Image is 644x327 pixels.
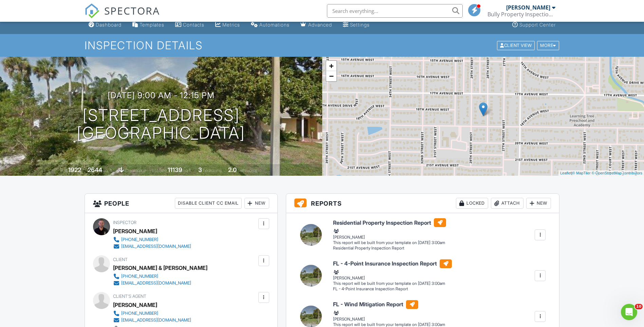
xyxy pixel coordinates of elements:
a: [PHONE_NUMBER] [113,310,191,317]
div: [PERSON_NAME] [333,310,445,322]
div: Client View [497,41,535,50]
span: Lot Size [152,168,167,173]
div: New [526,198,551,209]
div: This report will be built from your template on [DATE] 3:00am [333,281,452,286]
a: Metrics [213,19,243,31]
h3: Reports [286,194,559,213]
span: bathrooms [238,168,257,173]
div: Automations [259,22,290,28]
a: Zoom out [326,71,336,81]
div: 11139 [168,166,182,173]
div: Attach [491,198,523,209]
div: [EMAIL_ADDRESS][DOMAIN_NAME] [121,244,191,249]
input: Search everything... [327,4,463,18]
h1: Inspection Details [85,39,560,51]
div: This report will be built from your template on [DATE] 3:00am [333,240,446,245]
span: 10 [635,304,643,309]
div: Metrics [222,22,240,28]
div: Bully Property Inspections LLC [487,11,555,18]
span: crawlspace [125,168,146,173]
a: [EMAIL_ADDRESS][DOMAIN_NAME] [113,243,191,250]
div: Locked [456,198,488,209]
div: [PERSON_NAME] [113,226,157,236]
div: 1922 [68,166,81,173]
a: © OpenStreetMap contributors [592,171,642,175]
h1: [STREET_ADDRESS] [GEOGRAPHIC_DATA] [77,106,245,142]
span: Built [60,168,67,173]
a: Zoom in [326,61,336,71]
span: SPECTORA [104,3,160,18]
a: Automations (Basic) [248,19,292,31]
div: Disable Client CC Email [175,198,242,209]
div: | [558,170,644,176]
div: [EMAIL_ADDRESS][DOMAIN_NAME] [121,317,191,323]
a: Leaflet [560,171,571,175]
h6: FL - 4-Point Insurance Inspection Report [333,259,452,268]
a: [PHONE_NUMBER] [113,273,202,280]
span: sq.ft. [183,168,192,173]
div: Support Center [519,22,556,28]
span: Client [113,257,128,262]
a: Contacts [172,19,207,31]
span: Inspector [113,220,136,225]
h3: [DATE] 9:00 am - 12:15 pm [108,91,215,100]
a: [PERSON_NAME] [113,300,157,310]
div: 3 [198,166,202,173]
a: Advanced [298,19,335,31]
h6: Residential Property Inspection Report [333,218,446,227]
span: Client's Agent [113,294,146,299]
div: FL - 4-Point Insurance Inspection Report [333,286,452,292]
div: [PHONE_NUMBER] [121,311,158,316]
a: [EMAIL_ADDRESS][DOMAIN_NAME] [113,280,202,287]
div: [PERSON_NAME] & [PERSON_NAME] [113,263,207,273]
h3: People [85,194,277,213]
span: sq. ft. [103,168,113,173]
span: bedrooms [203,168,222,173]
a: [EMAIL_ADDRESS][DOMAIN_NAME] [113,317,191,324]
div: 2644 [88,166,102,173]
a: © MapTiler [572,171,591,175]
h6: FL - Wind Mitigation Report [333,300,445,309]
div: [PERSON_NAME] [506,4,550,11]
div: [PERSON_NAME] [333,228,446,240]
div: Advanced [308,22,332,28]
img: The Best Home Inspection Software - Spectora [85,3,99,18]
a: SPECTORA [85,9,160,23]
div: More [537,41,559,50]
a: Support Center [510,19,558,31]
div: Settings [350,22,370,28]
a: Client View [496,42,536,48]
div: Contacts [183,22,204,28]
div: [PERSON_NAME] [333,269,452,281]
div: Residential Property Inspection Report [333,245,446,251]
iframe: Intercom live chat [621,304,637,320]
div: 2.0 [228,166,237,173]
a: Settings [340,19,372,31]
div: [PHONE_NUMBER] [121,274,158,279]
a: [PHONE_NUMBER] [113,236,191,243]
div: [PHONE_NUMBER] [121,237,158,242]
div: [EMAIL_ADDRESS][DOMAIN_NAME] [121,280,191,286]
div: New [244,198,269,209]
